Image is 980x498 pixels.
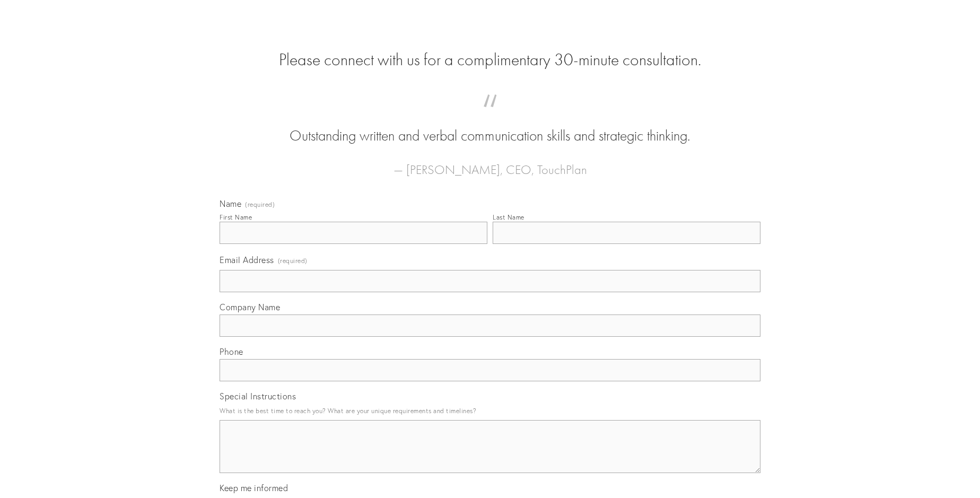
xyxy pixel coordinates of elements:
p: What is the best time to reach you? What are your unique requirements and timelines? [220,404,760,418]
div: Last Name [493,213,524,221]
figcaption: — [PERSON_NAME], CEO, TouchPlan [237,146,743,180]
h2: Please connect with us for a complimentary 30-minute consultation. [220,50,760,70]
div: First Name [220,213,252,221]
span: Special Instructions [220,391,296,401]
span: Keep me informed [220,483,288,493]
span: Phone [220,346,243,357]
span: “ [237,105,743,126]
blockquote: Outstanding written and verbal communication skills and strategic thinking. [237,105,743,146]
span: (required) [245,202,275,208]
span: (required) [278,254,308,268]
span: Email Address [220,255,274,265]
span: Company Name [220,302,280,312]
span: Name [220,198,241,209]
